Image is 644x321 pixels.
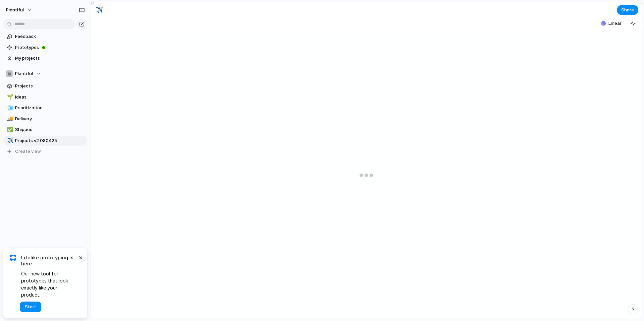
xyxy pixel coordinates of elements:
[621,7,634,13] span: Share
[20,302,41,312] button: Start
[3,146,87,156] button: Create view
[3,92,87,102] a: 🌱Ideas
[15,83,85,89] span: Projects
[3,5,36,15] button: Plantiful
[6,137,13,144] button: ✈️
[3,81,87,91] a: Projects
[3,69,87,79] button: Plantiful
[15,94,85,101] span: Ideas
[3,43,87,53] a: Prototypes
[6,94,13,101] button: 🌱
[15,116,85,122] span: Delivery
[7,93,12,101] div: 🌱
[7,126,12,134] div: ✅
[15,137,85,144] span: Projects v2 080425
[15,148,41,155] span: Create view
[6,105,13,111] button: 🧊
[76,253,85,261] button: Dismiss
[7,137,12,144] div: ✈️
[21,255,77,267] span: Lifelike prototyping is here
[608,20,622,27] span: Linear
[15,33,85,40] span: Feedback
[21,270,77,298] span: Our new tool for prototypes that look exactly like your product.
[598,18,624,28] button: Linear
[3,125,87,135] a: ✅Shipped
[15,70,33,77] span: Plantiful
[15,44,85,51] span: Prototypes
[3,31,87,42] a: Feedback
[3,114,87,124] a: 🚚Delivery
[3,103,87,113] a: 🧊Prioritization
[96,5,103,14] div: ✈️
[6,116,13,122] button: 🚚
[3,53,87,63] a: My projects
[94,5,105,15] button: ✈️
[25,304,36,310] span: Start
[15,55,85,62] span: My projects
[617,5,638,15] button: Share
[6,126,13,133] button: ✅
[15,105,85,111] span: Prioritization
[7,115,12,123] div: 🚚
[7,104,12,112] div: 🧊
[3,136,87,146] a: ✈️Projects v2 080425
[6,7,24,13] span: Plantiful
[15,126,85,133] span: Shipped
